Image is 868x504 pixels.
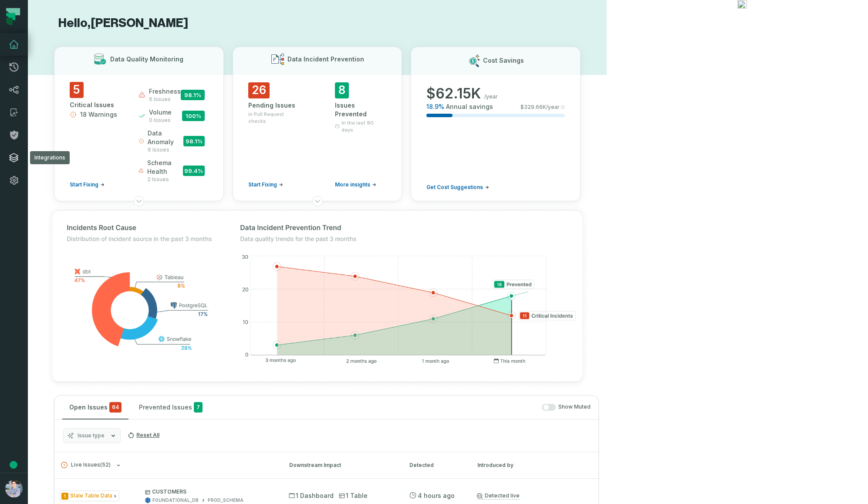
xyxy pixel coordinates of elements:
div: Critical Issues [70,101,123,109]
div: Show Muted [213,403,591,411]
button: Data Quality Monitoring5Critical Issues18 WarningsStart Fixingfreshness6 issues98.1%volume0 issue... [54,47,224,201]
div: Issues Prevented [335,101,387,118]
span: $ 329.66K /year [520,104,560,111]
p: CUSTOMERS [145,488,273,495]
span: $ 62.15K [426,85,481,102]
span: freshness [149,87,181,96]
span: 99.4 % [183,166,205,176]
div: Introduced by [477,461,556,469]
button: Open Issues [62,396,128,419]
button: Issue type [63,428,121,443]
span: 1 Dashboard [289,491,334,500]
span: schema health [147,159,183,176]
button: Reset All [124,428,163,442]
span: volume [149,108,172,117]
span: In the last 90 days [341,119,386,133]
img: avatar of Alon Nafta [5,480,23,497]
span: 98.1 % [183,136,205,146]
h1: Hello, [PERSON_NAME] [54,16,581,31]
span: in Pull Request checks [248,111,300,125]
a: More insights [335,181,376,188]
relative-time: Sep 18, 2025, 8:39 AM PDT [418,492,455,499]
span: Issue type [78,432,105,439]
span: 18.9 % [426,102,444,111]
div: Tooltip anchor [10,461,17,469]
a: Detected live [477,492,520,500]
span: 7 [194,402,203,413]
span: 5 [70,82,84,98]
div: Downstream Impact [289,461,394,469]
span: Start Fixing [70,181,98,188]
div: FOUNDATIONAL_DB [152,497,199,504]
span: /year [484,93,498,100]
span: 8 [335,82,349,98]
span: 100 % [182,111,205,121]
h3: Cost Savings [483,56,524,65]
span: 6 issues [148,146,183,153]
button: Data Incident Prevention26Pending Issuesin Pull Request checksStart Fixing8Issues PreventedIn the... [233,47,402,201]
span: data anomaly [148,129,183,146]
h3: Data Incident Prevention [287,55,364,64]
button: Live Issues(52) [61,462,274,468]
button: Prevented Issues [132,396,209,419]
a: Start Fixing [248,181,283,188]
span: 1 Table [339,491,368,500]
span: 26 [248,82,270,98]
img: Top graphs 1 [37,195,598,398]
button: Cost Savings$62.15K/year18.9%Annual savings$329.66K/yearGet Cost Suggestions [411,47,581,201]
span: Issue Type [60,490,119,501]
span: Live Issues ( 52 ) [61,462,111,468]
span: 98.1 % [181,90,205,100]
h3: Data Quality Monitoring [110,55,183,64]
span: critical issues and errors combined [109,402,122,413]
span: 6 issues [149,96,181,103]
div: Integrations [30,151,70,164]
span: 2 issues [147,176,183,183]
span: Severity [61,493,68,500]
a: Get Cost Suggestions [426,184,489,191]
span: 0 issues [149,117,172,124]
div: PROD_SCHEMA [208,497,243,504]
span: More insights [335,181,370,188]
span: Annual savings [446,102,493,111]
a: Start Fixing [70,181,105,188]
div: Pending Issues [248,101,300,110]
span: Get Cost Suggestions [426,184,483,191]
div: Detected [409,461,462,469]
span: 18 Warnings [80,110,117,119]
span: Start Fixing [248,181,277,188]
